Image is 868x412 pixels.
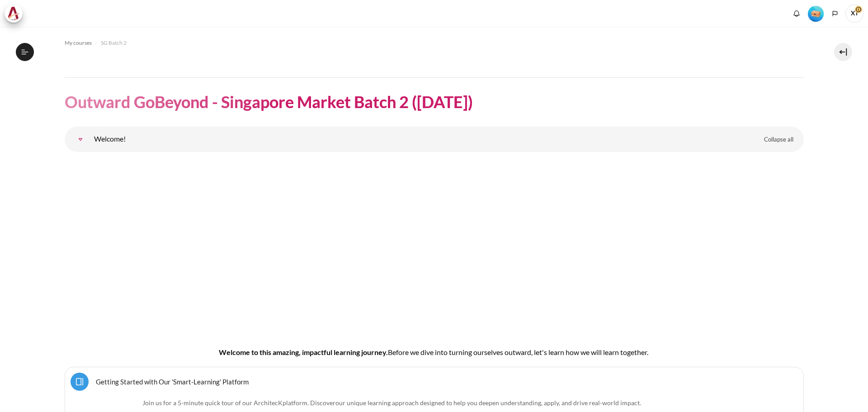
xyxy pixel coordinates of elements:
[71,130,90,148] a: Welcome!
[790,7,803,20] div: Show notification window with no new notifications
[335,399,640,407] span: our unique learning approach designed to help you deepen understanding, apply, and drive real-wor...
[101,39,127,47] span: SG Batch 2
[757,132,800,147] a: Collapse all
[65,39,92,47] span: My courses
[94,398,774,407] p: Join us for a 5-minute quick tour of our ArchitecK platform. Discover
[808,5,824,22] div: Level #1
[828,7,842,20] button: Languages
[804,5,827,22] a: Level #1
[101,38,127,48] a: SG Batch 2
[65,36,804,50] nav: Navigation bar
[764,135,793,144] span: Collapse all
[5,5,27,23] a: Architeck Architeck
[845,5,863,23] span: XT
[335,399,641,407] span: .
[392,348,648,356] span: efore we dive into turning ourselves outward, let's learn how we will learn together.
[65,38,92,48] a: My courses
[388,348,392,356] span: B
[808,6,824,22] img: Level #1
[65,91,473,113] h1: Outward GoBeyond - Singapore Market Batch 2 ([DATE])
[7,7,20,20] img: Architeck
[94,347,775,358] h4: Welcome to this amazing, impactful learning journey.
[845,5,863,23] a: User menu
[96,377,249,386] a: Getting Started with Our 'Smart-Learning' Platform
